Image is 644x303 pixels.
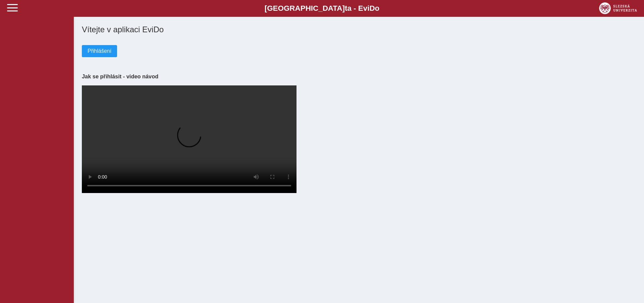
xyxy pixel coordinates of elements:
img: logo_web_su.png [599,2,637,14]
b: [GEOGRAPHIC_DATA] a - Evi [20,4,624,13]
video: Your browser does not support the video tag. [82,85,297,193]
span: Přihlášení [88,48,111,54]
button: Přihlášení [82,45,117,57]
h1: Vítejte v aplikaci EviDo [82,25,636,34]
span: t [345,4,347,12]
h3: Jak se přihlásit - video návod [82,73,636,80]
span: D [369,4,375,12]
span: o [375,4,380,12]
